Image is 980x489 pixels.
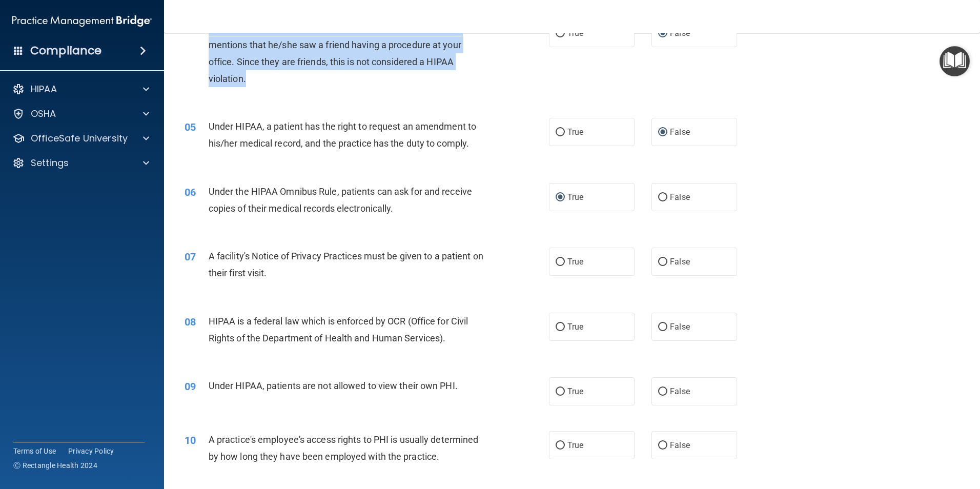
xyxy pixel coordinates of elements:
[670,440,690,450] span: False
[567,257,583,267] span: True
[670,257,690,267] span: False
[31,83,57,95] p: HIPAA
[209,186,472,214] span: Under the HIPAA Omnibus Rule, patients can ask for and receive copies of their medical records el...
[658,323,667,331] input: False
[658,194,667,201] input: False
[670,322,690,332] span: False
[658,442,667,450] input: False
[556,194,565,201] input: True
[556,442,565,450] input: True
[940,46,970,76] button: Open Resource Center
[556,30,565,37] input: True
[556,388,565,396] input: True
[12,83,149,95] a: HIPAA
[670,127,690,137] span: False
[12,157,149,169] a: Settings
[658,258,667,266] input: False
[556,129,565,136] input: True
[185,121,196,133] span: 05
[209,121,476,149] span: Under HIPAA, a patient has the right to request an amendment to his/her medical record, and the p...
[567,440,583,450] span: True
[12,132,149,145] a: OfficeSafe University
[31,108,56,120] p: OSHA
[185,434,196,446] span: 10
[68,446,114,456] a: Privacy Policy
[670,192,690,202] span: False
[12,108,149,120] a: OSHA
[670,28,690,38] span: False
[567,322,583,332] span: True
[209,434,479,462] span: A practice's employee's access rights to PHI is usually determined by how long they have been emp...
[658,388,667,396] input: False
[567,386,583,396] span: True
[556,323,565,331] input: True
[803,416,968,457] iframe: Drift Widget Chat Controller
[567,127,583,137] span: True
[31,157,69,169] p: Settings
[30,44,101,58] h4: Compliance
[658,30,667,37] input: False
[31,132,128,145] p: OfficeSafe University
[658,129,667,136] input: False
[12,11,152,31] img: PMB logo
[185,316,196,328] span: 08
[13,446,56,456] a: Terms of Use
[567,192,583,202] span: True
[185,380,196,393] span: 09
[209,251,483,278] span: A facility's Notice of Privacy Practices must be given to a patient on their first visit.
[185,251,196,263] span: 07
[556,258,565,266] input: True
[567,28,583,38] span: True
[13,460,97,471] span: Ⓒ Rectangle Health 2024
[670,386,690,396] span: False
[185,186,196,198] span: 06
[209,316,468,343] span: HIPAA is a federal law which is enforced by OCR (Office for Civil Rights of the Department of Hea...
[209,380,458,391] span: Under HIPAA, patients are not allowed to view their own PHI.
